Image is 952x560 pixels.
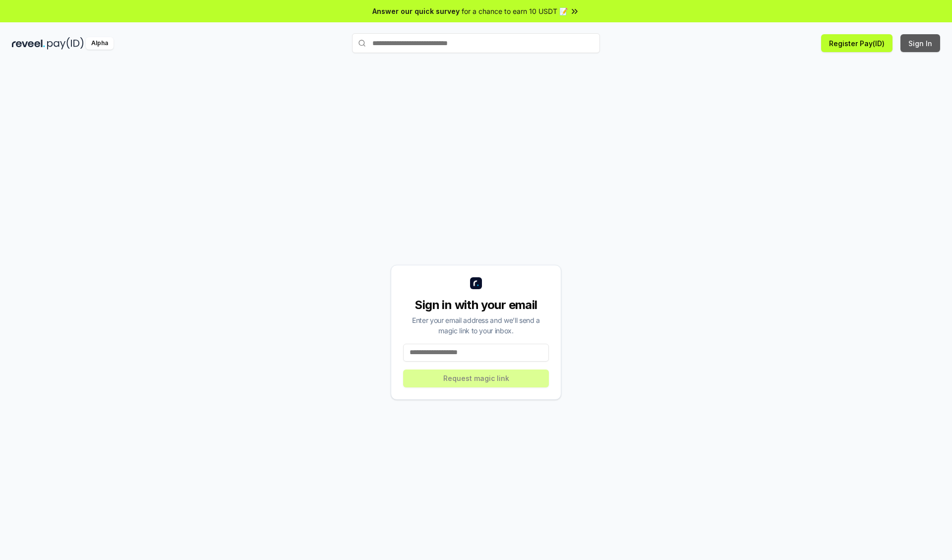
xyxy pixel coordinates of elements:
[900,34,940,52] button: Sign In
[47,37,84,50] img: pay_id
[86,37,114,50] div: Alpha
[462,6,568,16] span: for a chance to earn 10 USDT 📝
[470,277,482,289] img: logo_small
[403,315,549,336] div: Enter your email address and we’ll send a magic link to your inbox.
[403,297,549,313] div: Sign in with your email
[372,6,460,16] span: Answer our quick survey
[12,37,45,50] img: reveel_dark
[821,34,892,52] button: Register Pay(ID)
